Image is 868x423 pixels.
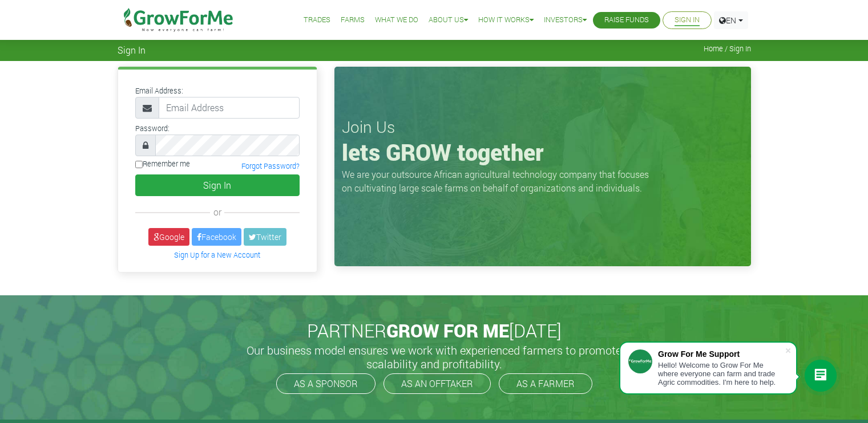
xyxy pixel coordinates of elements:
[235,343,634,371] h5: Our business model ensures we work with experienced farmers to promote scalability and profitabil...
[135,205,300,219] div: or
[174,250,260,259] a: Sign Up for a New Account
[478,14,534,26] a: How it Works
[704,44,751,53] span: Home / Sign In
[122,320,746,341] h2: PARTNER [DATE]
[386,318,509,343] span: GROW FOR ME
[658,349,785,359] div: Grow For Me Support
[341,14,365,26] a: Farms
[375,14,418,26] a: What We Do
[304,14,330,26] a: Trades
[276,373,376,394] a: AS A SPONSOR
[544,14,587,26] a: Investors
[383,373,491,394] a: AS AN OFFTAKER
[135,158,190,169] label: Remember me
[714,11,748,29] a: EN
[135,123,169,134] label: Password:
[148,228,189,246] a: Google
[604,14,649,26] a: Raise Funds
[118,44,146,55] span: Sign In
[159,97,300,119] input: Email Address
[675,14,700,26] a: Sign In
[429,14,468,26] a: About Us
[135,161,143,168] input: Remember me
[499,373,592,394] a: AS A FARMER
[342,139,744,166] h1: lets GROW together
[342,117,744,137] h3: Join Us
[135,86,183,96] label: Email Address:
[241,161,300,170] a: Forgot Password?
[658,361,785,387] div: Hello! Welcome to Grow For Me where everyone can farm and trade Agric commodities. I'm here to help.
[342,168,656,195] p: We are your outsource African agricultural technology company that focuses on cultivating large s...
[135,174,300,196] button: Sign In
